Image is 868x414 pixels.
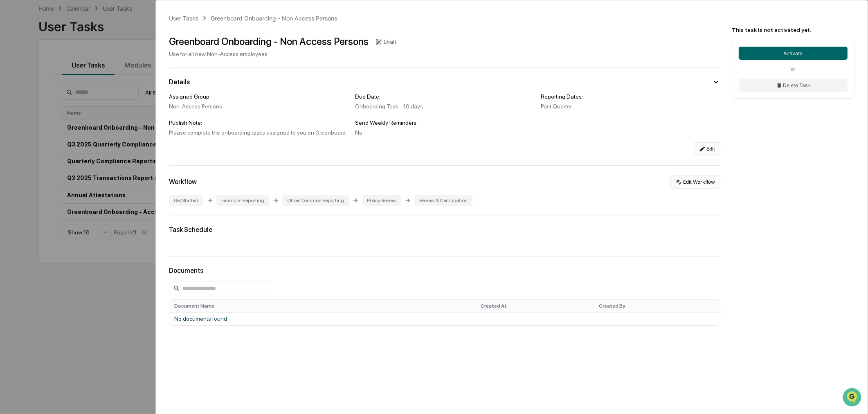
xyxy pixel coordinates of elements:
div: Financial Reporting [216,195,269,206]
div: Greenboard Onboarding - Non Access Persons [169,36,369,47]
span: [PERSON_NAME] [25,111,66,118]
div: Non-Access Persons [169,103,349,110]
div: This task is not activated yet. [732,27,855,33]
img: 1746055101610-c473b297-6a78-478c-a979-82029cc54cd1 [8,63,23,77]
div: Send Weekly Reminders: [355,119,535,126]
a: 🗄️Attestations [56,142,105,157]
th: Created At [476,300,594,312]
div: Start new chat [37,63,134,71]
div: Task Schedule [169,226,720,234]
div: 🖐️ [8,146,15,153]
p: How can we help? [8,17,149,30]
div: 🔎 [8,162,15,168]
span: [DATE] [72,111,89,118]
div: No [355,129,535,136]
div: Review & Certification [414,195,472,206]
button: Edit [694,142,720,155]
span: Data Lookup [16,161,52,169]
img: Jack Rasmussen [8,103,21,117]
iframe: Open customer support [842,387,864,409]
div: Policy Review [362,195,401,206]
div: Details [169,78,190,86]
div: 🗄️ [59,146,66,153]
div: Other Common Reporting [282,195,349,206]
div: Due Date: [355,93,535,100]
div: User Tasks [169,15,198,22]
button: Activate [739,47,848,60]
div: Onboarding Task - 10 days [355,103,535,110]
div: Reporting Dates: [541,93,720,100]
div: or [739,66,848,72]
div: Past Quarter [541,103,720,110]
div: Documents [169,267,720,274]
img: 1746055101610-c473b297-6a78-478c-a979-82029cc54cd1 [16,112,23,118]
th: Created By [594,300,720,312]
img: 8933085812038_c878075ebb4cc5468115_72.jpg [17,63,32,77]
div: Workflow [169,178,197,186]
span: Preclearance [16,145,53,153]
div: Draft [384,38,396,45]
th: Document Name [169,300,476,312]
td: No documents found [169,312,720,325]
div: Greenboard Onboarding - Non Access Persons [211,15,337,22]
a: 🔎Data Lookup [5,157,55,172]
div: Use for all new Non-Access employees. [169,51,396,57]
a: 🖐️Preclearance [5,142,56,157]
div: We're available if you need us! [37,71,112,77]
button: Edit Workflow [670,175,720,189]
span: Pylon [81,181,99,187]
span: • [68,111,71,118]
button: Delete Task [739,79,848,92]
div: Publish Note: [169,119,349,126]
span: Attestations [67,145,101,153]
div: Past conversations [8,91,55,97]
div: Get Started [169,195,203,206]
div: Assigned Group: [169,93,349,100]
div: Please complete the onboarding tasks assigned to you on Greenboard. [169,129,349,136]
button: Start new chat [139,65,149,75]
a: Powered byPylon [58,180,99,187]
button: See all [127,89,149,99]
